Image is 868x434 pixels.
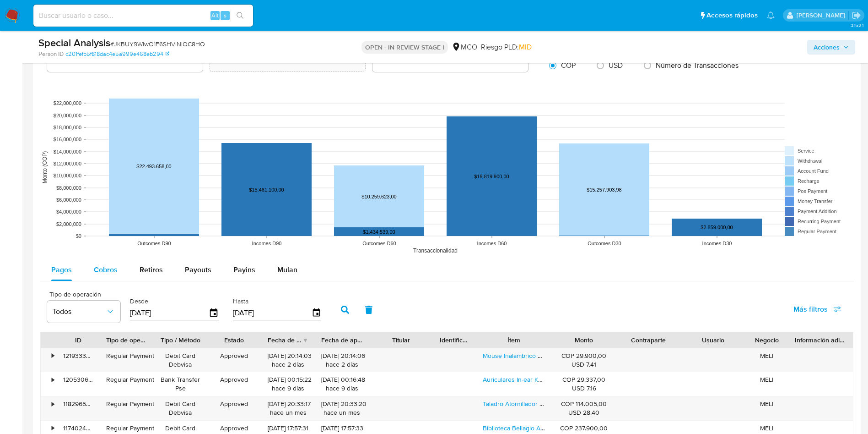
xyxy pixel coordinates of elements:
span: # JKBUY9WIwO1F6SHVlNlOC8HQ [110,39,205,49]
a: Notificaciones [767,11,775,19]
a: Salir [852,11,861,20]
input: Buscar usuario o caso... [33,10,253,22]
span: Acciones [814,40,840,55]
button: Acciones [807,40,855,55]
p: damian.rodriguez@mercadolibre.com [797,11,848,20]
span: Alt [211,11,219,20]
button: search-icon [231,9,249,22]
b: Person ID [38,50,64,58]
span: Accesos rápidos [706,11,758,20]
b: Special Analysis [38,35,110,50]
div: MCO [452,42,477,52]
span: 3.152.1 [851,22,863,29]
p: OPEN - IN REVIEW STAGE I [361,41,448,54]
a: c201fefb5f818dac4e5a999e468eb294 [65,50,169,58]
span: Riesgo PLD: [481,42,532,52]
span: s [224,11,226,20]
span: MID [519,42,532,52]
